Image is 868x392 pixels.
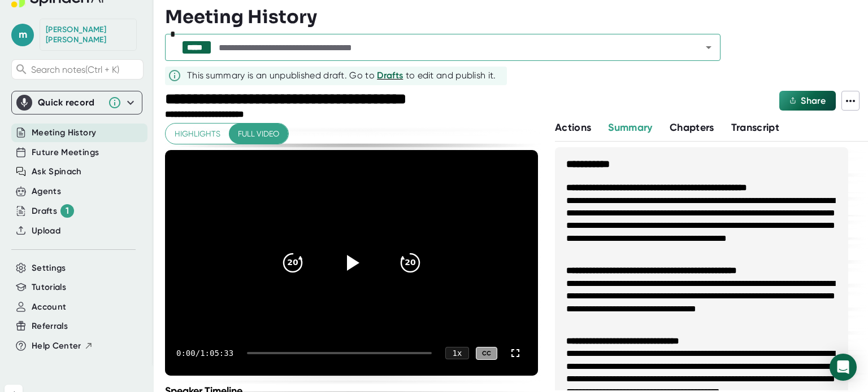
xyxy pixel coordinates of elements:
button: Agents [32,185,61,198]
span: m [11,24,34,46]
button: Referrals [32,320,68,333]
div: Open Intercom Messenger [830,354,857,381]
div: Quick record [16,91,137,114]
button: Help Center [32,340,93,353]
div: Drafts [32,204,74,218]
div: Michael Schmidt [46,25,131,45]
span: Chapters [670,121,714,134]
button: Chapters [670,120,714,135]
div: 0:00 / 1:05:33 [176,349,233,358]
span: Full video [238,127,279,141]
button: Ask Spinach [32,165,82,178]
button: Transcript [731,120,780,135]
button: Upload [32,224,60,237]
button: Share [779,91,836,111]
button: Meeting History [32,126,96,139]
span: Search notes (Ctrl + K) [31,64,140,75]
span: Highlights [175,127,220,141]
div: Quick record [38,97,102,108]
button: Future Meetings [32,146,99,159]
span: Drafts [377,70,403,81]
div: 1 x [445,347,469,359]
button: Drafts [377,69,403,82]
div: CC [476,347,497,360]
button: Full video [229,124,288,144]
button: Open [701,39,717,55]
button: Actions [555,120,591,135]
span: Share [801,95,826,106]
button: Drafts 1 [32,204,74,218]
span: Actions [555,121,591,134]
span: Help Center [32,340,81,353]
button: Tutorials [32,281,66,294]
button: Settings [32,262,66,275]
button: Highlights [166,124,229,144]
span: Summary [608,121,652,134]
button: Summary [608,120,652,135]
div: 1 [60,204,74,218]
div: This summary is an unpublished draft. Go to to edit and publish it. [187,69,496,82]
span: Transcript [731,121,780,134]
h3: Meeting History [165,6,317,28]
button: Account [32,301,66,314]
